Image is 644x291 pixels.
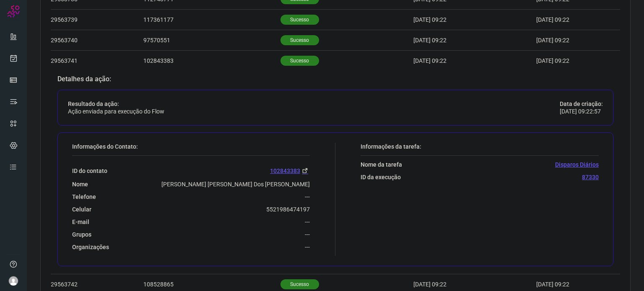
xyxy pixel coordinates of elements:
td: 29563741 [51,50,143,71]
p: --- [305,231,310,238]
p: Sucesso [280,56,319,66]
p: Sucesso [280,279,319,289]
a: 102843383 [270,166,310,175]
p: E-mail [72,218,89,226]
td: 29563740 [51,30,143,50]
p: [DATE] 09:22:57 [560,108,603,115]
img: avatar-user-boy.jpg [8,276,18,286]
p: Informações do Contato: [72,143,310,150]
td: [DATE] 09:22 [413,50,536,71]
td: 102843383 [143,50,280,71]
p: --- [305,243,310,251]
p: --- [305,218,310,226]
td: 29563739 [51,9,143,30]
p: Informações da tarefa: [361,143,599,150]
p: Sucesso [280,15,319,25]
p: Disparos Diários [555,161,599,168]
td: 117361177 [143,9,280,30]
p: Nome da tarefa [361,161,402,168]
td: [DATE] 09:22 [413,30,536,50]
td: [DATE] 09:22 [413,9,536,30]
p: Organizações [72,243,109,251]
p: Resultado da ação: [68,100,164,108]
td: 97570551 [143,30,280,50]
p: Grupos [72,231,91,238]
img: Logo [7,5,20,18]
p: ID da execução [361,173,401,181]
td: [DATE] 09:22 [536,30,595,50]
p: Sucesso [280,35,319,45]
p: Data de criação: [560,100,603,108]
p: --- [305,193,310,201]
p: Ação enviada para execução do Flow [68,108,164,115]
p: Telefone [72,193,96,201]
p: Detalhes da ação: [57,75,613,83]
p: 5521986474197 [266,206,310,213]
p: Celular [72,206,91,213]
p: ID do contato [72,167,107,175]
p: 87330 [582,173,599,181]
p: [PERSON_NAME] [PERSON_NAME] Dos [PERSON_NAME] [161,180,310,188]
p: Nome [72,180,88,188]
td: [DATE] 09:22 [536,9,595,30]
td: [DATE] 09:22 [536,50,595,71]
